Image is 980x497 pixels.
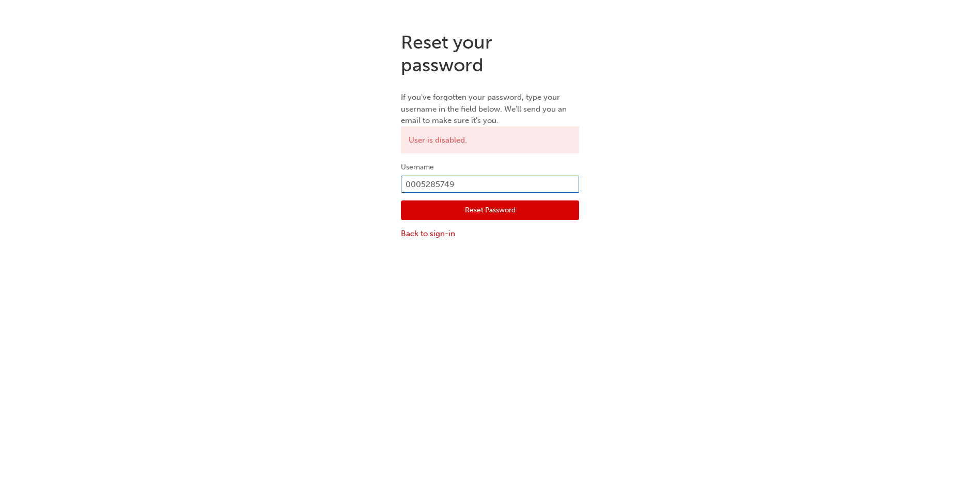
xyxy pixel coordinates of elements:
a: Back to sign-in [401,228,579,240]
div: User is disabled. [401,127,579,154]
input: Username [401,176,579,193]
h1: Reset your password [401,31,579,76]
button: Reset Password [401,200,579,220]
label: Username [401,161,579,174]
p: If you've forgotten your password, type your username in the field below. We'll send you an email... [401,91,579,127]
